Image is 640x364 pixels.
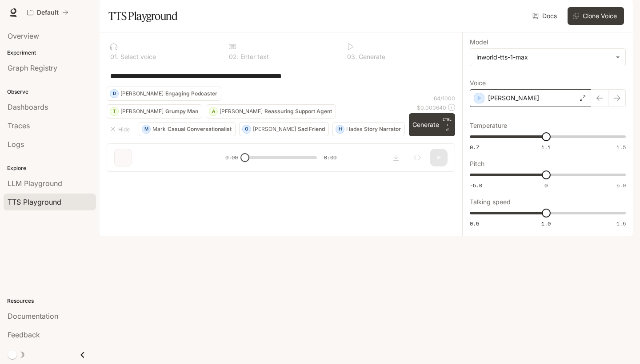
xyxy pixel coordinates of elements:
p: Hades [346,127,362,132]
p: CTRL + [443,117,452,127]
p: 64 / 1000 [434,95,455,102]
p: Temperature [470,123,507,129]
span: 5.0 [616,182,626,189]
button: T[PERSON_NAME]Grumpy Man [107,104,202,119]
span: 1.5 [616,143,626,151]
h1: TTS Playground [108,7,177,25]
p: Generate [357,54,385,60]
p: Talking speed [470,199,511,205]
a: Docs [531,7,560,25]
button: O[PERSON_NAME]Sad Friend [239,122,329,136]
button: D[PERSON_NAME]Engaging Podcaster [107,87,221,101]
p: Casual Conversationalist [168,127,232,132]
div: D [110,87,118,101]
p: Default [37,9,59,16]
span: 1.5 [616,220,626,227]
div: inworld-tts-1-max [470,49,625,66]
button: HHadesStory Narrator [332,122,405,136]
button: MMarkCasual Conversationalist [139,122,236,136]
p: Model [470,39,488,45]
span: 1.0 [541,220,551,227]
span: 0.7 [470,143,479,151]
span: 1.1 [541,143,551,151]
div: A [209,104,217,119]
div: inworld-tts-1-max [476,53,611,62]
p: [PERSON_NAME] [120,109,164,114]
div: O [243,122,251,136]
div: M [142,122,150,136]
p: Mark [152,127,166,132]
div: H [336,122,344,136]
p: 0 1 . [110,54,119,60]
p: 0 3 . [347,54,357,60]
p: Select voice [119,54,156,60]
span: -5.0 [470,182,482,189]
p: Sad Friend [298,127,325,132]
p: ⏎ [443,117,452,133]
div: T [110,104,118,119]
button: Hide [107,122,135,136]
p: Grumpy Man [165,109,198,114]
p: [PERSON_NAME] [488,94,539,103]
button: Clone Voice [568,7,624,25]
p: Pitch [470,161,484,167]
button: All workspaces [23,4,72,21]
p: Voice [470,80,486,86]
p: $ 0.000640 [417,104,446,111]
p: [PERSON_NAME] [120,91,164,96]
p: Enter text [239,54,269,60]
button: A[PERSON_NAME]Reassuring Support Agent [206,104,336,119]
p: Story Narrator [364,127,401,132]
p: 0 2 . [229,54,239,60]
span: 0.5 [470,220,479,227]
p: [PERSON_NAME] [220,109,263,114]
p: [PERSON_NAME] [253,127,296,132]
p: Reassuring Support Agent [264,109,332,114]
button: GenerateCTRL +⏎ [409,113,455,136]
p: Engaging Podcaster [165,91,217,96]
span: 0 [544,182,548,189]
